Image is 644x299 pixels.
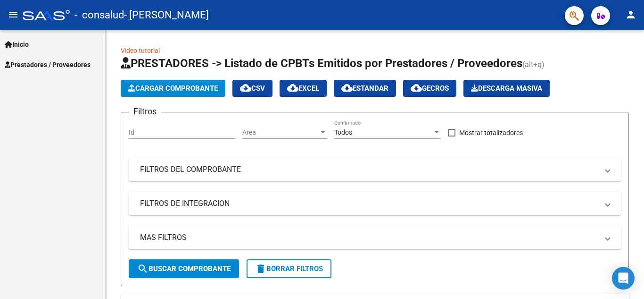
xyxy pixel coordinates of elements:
span: Inicio [5,39,29,50]
button: EXCEL [280,80,327,97]
span: (alt+q) [522,60,545,69]
span: Borrar Filtros [255,265,323,273]
div: Open Intercom Messenger [612,267,635,290]
mat-icon: person [625,9,636,20]
mat-expansion-panel-header: FILTROS DE INTEGRACION [129,192,621,215]
mat-icon: cloud_download [341,82,353,94]
span: Gecros [411,84,449,93]
span: Prestadores / Proveedores [5,60,91,70]
span: PRESTADORES -> Listado de CPBTs Emitidos por Prestadores / Proveedores [121,57,522,70]
button: CSV [232,80,272,97]
span: - consalud [74,5,124,26]
span: Cargar Comprobante [128,84,218,93]
mat-icon: cloud_download [411,82,422,94]
button: Estandar [334,80,396,97]
button: Gecros [403,80,456,97]
button: Borrar Filtros [247,259,331,278]
mat-icon: cloud_download [240,82,251,94]
span: Descarga Masiva [471,84,542,93]
span: Mostrar totalizadores [459,127,523,138]
span: Buscar Comprobante [137,265,231,273]
span: Estandar [341,84,388,93]
mat-panel-title: FILTROS DE INTEGRACION [140,198,598,209]
mat-icon: delete [255,263,266,274]
span: Area [242,128,319,137]
span: - [PERSON_NAME] [124,5,209,26]
span: Todos [334,128,352,136]
button: Cargar Comprobante [121,80,225,97]
mat-expansion-panel-header: MAS FILTROS [129,226,621,249]
mat-icon: search [137,263,149,274]
span: EXCEL [287,84,319,93]
mat-icon: cloud_download [287,82,298,94]
mat-icon: menu [8,9,19,20]
button: Buscar Comprobante [129,259,239,278]
mat-panel-title: FILTROS DEL COMPROBANTE [140,164,598,175]
app-download-masive: Descarga masiva de comprobantes (adjuntos) [463,80,550,97]
button: Descarga Masiva [463,80,550,97]
h3: Filtros [129,105,161,118]
mat-expansion-panel-header: FILTROS DEL COMPROBANTE [129,158,621,181]
span: CSV [240,84,265,93]
mat-panel-title: MAS FILTROS [140,232,598,243]
a: Video tutorial [121,47,160,54]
